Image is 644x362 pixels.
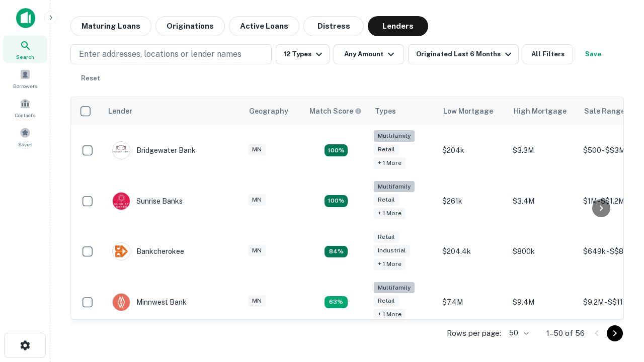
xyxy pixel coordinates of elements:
button: Originations [155,16,225,36]
div: Originated Last 6 Months [416,48,514,60]
iframe: Chat Widget [594,249,644,298]
div: Low Mortgage [443,105,493,117]
div: Bridgewater Bank [112,141,196,159]
a: Search [3,36,47,63]
div: Industrial [374,245,410,256]
th: Lender [102,97,243,125]
div: Retail [374,295,399,307]
button: Save your search to get updates of matches that match your search criteria. [577,44,609,64]
div: High Mortgage [514,105,567,117]
div: Retail [374,231,399,243]
div: Sale Range [584,105,625,117]
td: $204k [437,125,508,176]
th: High Mortgage [508,97,578,125]
div: Bankcherokee [112,242,184,260]
div: + 1 more [374,157,406,169]
a: Contacts [3,94,47,121]
button: Lenders [368,16,428,36]
div: + 1 more [374,258,406,270]
div: MN [248,144,266,155]
button: Enter addresses, locations or lender names [70,44,272,64]
div: Capitalize uses an advanced AI algorithm to match your search with the best lender. The match sco... [309,106,362,117]
td: $204.4k [437,226,508,277]
div: Lender [108,105,132,117]
button: Reset [74,68,107,88]
td: $3.3M [508,125,578,176]
div: Multifamily [374,181,415,193]
td: $7.4M [437,277,508,328]
td: $800k [508,226,578,277]
img: picture [113,142,130,159]
button: Go to next page [607,325,623,341]
th: Capitalize uses an advanced AI algorithm to match your search with the best lender. The match sco... [303,97,369,125]
div: 50 [505,326,530,340]
span: Search [16,53,34,61]
button: Any Amount [334,44,404,64]
p: Enter addresses, locations or lender names [79,48,242,60]
div: + 1 more [374,208,406,219]
a: Borrowers [3,65,47,92]
div: Types [375,105,396,117]
div: Retail [374,144,399,155]
div: Retail [374,194,399,206]
div: Matching Properties: 17, hasApolloMatch: undefined [325,144,348,156]
div: MN [248,245,266,256]
a: Saved [3,123,47,150]
button: Active Loans [229,16,299,36]
img: picture [113,294,130,311]
span: Borrowers [13,82,37,90]
div: Matching Properties: 8, hasApolloMatch: undefined [325,246,348,258]
div: Matching Properties: 6, hasApolloMatch: undefined [325,296,348,308]
button: Distress [303,16,364,36]
h6: Match Score [309,106,360,117]
span: Saved [18,140,33,148]
div: Matching Properties: 11, hasApolloMatch: undefined [325,195,348,207]
p: 1–50 of 56 [546,327,585,339]
div: Minnwest Bank [112,293,187,311]
button: 12 Types [276,44,330,64]
div: + 1 more [374,309,406,320]
td: $3.4M [508,176,578,227]
div: MN [248,194,266,206]
img: picture [113,243,130,260]
td: $261k [437,176,508,227]
span: Contacts [15,111,35,119]
div: Multifamily [374,130,415,142]
button: Maturing Loans [70,16,151,36]
button: All Filters [523,44,573,64]
p: Rows per page: [447,327,501,339]
th: Geography [243,97,303,125]
button: Originated Last 6 Months [408,44,519,64]
img: capitalize-icon.png [16,8,35,28]
div: Multifamily [374,282,415,294]
th: Low Mortgage [437,97,508,125]
div: MN [248,295,266,307]
img: picture [113,193,130,210]
div: Sunrise Banks [112,192,183,210]
td: $9.4M [508,277,578,328]
div: Geography [249,105,288,117]
th: Types [369,97,437,125]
